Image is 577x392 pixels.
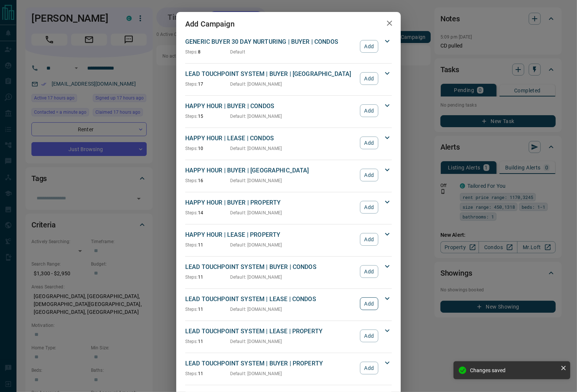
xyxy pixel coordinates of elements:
[185,307,198,312] span: Steps:
[360,330,378,342] button: Add
[185,275,198,280] span: Steps:
[230,145,282,152] p: Default : [DOMAIN_NAME]
[185,338,230,345] p: 11
[360,201,378,214] button: Add
[360,137,378,149] button: Add
[185,198,356,207] p: HAPPY HOUR | BUYER | PROPERTY
[360,104,378,117] button: Add
[185,102,356,111] p: HAPPY HOUR | BUYER | CONDOS
[470,367,558,373] div: Changes saved
[185,166,356,175] p: HAPPY HOUR | BUYER | [GEOGRAPHIC_DATA]
[185,370,230,377] p: 11
[185,306,230,313] p: 11
[230,370,282,377] p: Default : [DOMAIN_NAME]
[360,72,378,85] button: Add
[185,36,392,57] div: GENERIC BUYER 30 DAY NURTURING | BUYER | CONDOSSteps:8DefaultAdd
[185,261,392,282] div: LEAD TOUCHPOINT SYSTEM | BUYER | CONDOSSteps:11Default: [DOMAIN_NAME]Add
[230,209,282,216] p: Default : [DOMAIN_NAME]
[185,242,198,248] span: Steps:
[360,169,378,181] button: Add
[185,325,392,346] div: LEAD TOUCHPOINT SYSTEM | LEASE | PROPERTYSteps:11Default: [DOMAIN_NAME]Add
[230,113,282,120] p: Default : [DOMAIN_NAME]
[185,37,356,46] p: GENERIC BUYER 30 DAY NURTURING | BUYER | CONDOS
[185,197,392,218] div: HAPPY HOUR | BUYER | PROPERTYSteps:14Default: [DOMAIN_NAME]Add
[185,49,198,55] span: Steps:
[185,100,392,121] div: HAPPY HOUR | BUYER | CONDOSSteps:15Default: [DOMAIN_NAME]Add
[185,146,198,151] span: Steps:
[185,114,198,119] span: Steps:
[360,40,378,53] button: Add
[185,274,230,281] p: 11
[185,295,356,304] p: LEAD TOUCHPOINT SYSTEM | LEASE | CONDOS
[185,134,356,143] p: HAPPY HOUR | LEASE | CONDOS
[230,274,282,281] p: Default : [DOMAIN_NAME]
[185,230,356,239] p: HAPPY HOUR | LEASE | PROPERTY
[360,265,378,278] button: Add
[185,113,230,120] p: 15
[230,242,282,248] p: Default : [DOMAIN_NAME]
[185,70,356,79] p: LEAD TOUCHPOINT SYSTEM | BUYER | [GEOGRAPHIC_DATA]
[185,178,198,183] span: Steps:
[230,49,245,55] p: Default
[230,81,282,88] p: Default : [DOMAIN_NAME]
[185,263,356,272] p: LEAD TOUCHPOINT SYSTEM | BUYER | CONDOS
[185,359,356,368] p: LEAD TOUCHPOINT SYSTEM | BUYER | PROPERTY
[185,210,198,215] span: Steps:
[185,358,392,379] div: LEAD TOUCHPOINT SYSTEM | BUYER | PROPERTYSteps:11Default: [DOMAIN_NAME]Add
[185,165,392,186] div: HAPPY HOUR | BUYER | [GEOGRAPHIC_DATA]Steps:16Default: [DOMAIN_NAME]Add
[360,233,378,246] button: Add
[185,209,230,216] p: 14
[185,229,392,250] div: HAPPY HOUR | LEASE | PROPERTYSteps:11Default: [DOMAIN_NAME]Add
[185,371,198,376] span: Steps:
[185,132,392,153] div: HAPPY HOUR | LEASE | CONDOSSteps:10Default: [DOMAIN_NAME]Add
[185,242,230,248] p: 11
[360,362,378,374] button: Add
[185,145,230,152] p: 10
[176,12,244,36] h2: Add Campaign
[185,49,230,55] p: 8
[230,177,282,184] p: Default : [DOMAIN_NAME]
[185,81,230,88] p: 17
[185,177,230,184] p: 16
[185,68,392,89] div: LEAD TOUCHPOINT SYSTEM | BUYER | [GEOGRAPHIC_DATA]Steps:17Default: [DOMAIN_NAME]Add
[185,339,198,344] span: Steps:
[185,293,392,314] div: LEAD TOUCHPOINT SYSTEM | LEASE | CONDOSSteps:11Default: [DOMAIN_NAME]Add
[230,338,282,345] p: Default : [DOMAIN_NAME]
[230,306,282,313] p: Default : [DOMAIN_NAME]
[185,82,198,87] span: Steps:
[360,297,378,310] button: Add
[185,327,356,336] p: LEAD TOUCHPOINT SYSTEM | LEASE | PROPERTY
